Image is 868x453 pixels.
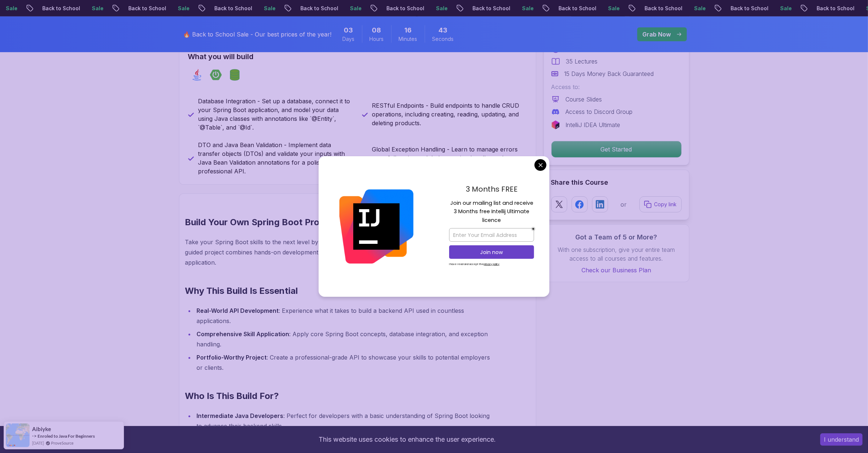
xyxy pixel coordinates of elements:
p: Sale [602,5,625,12]
p: Sale [429,5,453,12]
strong: Comprehensive Skill Application [197,330,289,338]
img: jetbrains logo [551,120,560,129]
strong: Real-World API Development [197,307,279,314]
span: 43 Seconds [439,25,447,35]
p: Global Exception Handling - Learn to manage errors gracefully using a global exception handler an... [372,145,527,171]
p: Access to Discord Group [566,107,633,116]
li: : Perfect for developers with a basic understanding of Spring Boot looking to advance their backe... [195,411,495,431]
p: Back to School [724,5,774,12]
p: Sale [343,5,367,12]
p: Sale [171,5,195,12]
p: RESTful Endpoints - Build endpoints to handle CRUD operations, including creating, reading, updat... [372,101,527,127]
p: Back to School [380,5,429,12]
img: spring-boot logo [210,69,222,81]
p: 🔥 Back to School Sale - Our best prices of the year! [183,30,332,39]
strong: Intermediate Java Developers [197,412,284,419]
p: IntelliJ IDEA Ultimate [566,120,620,129]
span: 16 Minutes [404,25,412,35]
p: Back to School [466,5,515,12]
img: java logo [191,69,203,81]
span: -> [32,433,37,439]
p: Database Integration - Set up a database, connect it to your Spring Boot application, and model y... [198,97,353,132]
p: Sale [515,5,539,12]
div: This website uses cookies to enhance the user experience. [5,431,809,448]
span: Minutes [399,35,417,43]
h2: Share this Course [551,177,682,188]
strong: Portfolio-Worthy Project [197,354,267,361]
p: Get Started [552,141,681,157]
p: Back to School [638,5,688,12]
span: 3 Days [344,25,353,35]
span: Aibiyke [32,426,51,432]
h3: Got a Team of 5 or More? [551,232,682,242]
a: Check our Business Plan [551,266,682,275]
p: Course Slides [566,95,602,104]
p: Back to School [208,5,257,12]
span: Days [343,35,355,43]
span: [DATE] [32,440,44,446]
span: Hours [370,35,384,43]
p: Copy link [654,201,677,208]
p: Sale [774,5,797,12]
p: 15 Days Money Back Guaranteed [564,69,654,78]
img: spring-data-jpa logo [229,69,241,81]
li: : Create a professional-grade API to showcase your skills to potential employers or clients. [195,352,495,373]
p: 35 Lectures [566,57,598,66]
p: With one subscription, give your entire team access to all courses and features. [551,245,682,263]
p: Back to School [36,5,85,12]
span: Seconds [432,35,454,43]
h2: What you will build [188,51,527,62]
p: Back to School [122,5,171,12]
p: Sale [688,5,711,12]
a: ProveSource [51,440,74,446]
p: Sale [85,5,109,12]
h2: Why This Build Is Essential [185,285,495,297]
p: Access to: [551,82,682,91]
p: Back to School [552,5,602,12]
p: DTO and Java Bean Validation - Implement data transfer objects (DTOs) and validate your inputs wi... [198,141,353,176]
p: Back to School [294,5,343,12]
button: Copy link [639,196,682,212]
p: Take your Spring Boot skills to the next level by building a fully functional Product API from sc... [185,237,495,268]
li: : Experience what it takes to build a backend API used in countless applications. [195,306,495,326]
button: Accept cookies [820,433,863,446]
p: Sale [257,5,281,12]
button: Get Started [551,141,682,158]
img: provesource social proof notification image [6,423,30,447]
h2: Build Your Own Spring Boot Product API [185,216,495,228]
p: or [620,200,627,209]
p: Back to School [810,5,860,12]
a: Enroled to Java For Beginners [38,433,95,439]
h2: Who Is This Build For? [185,390,495,402]
span: 8 Hours [372,25,381,35]
li: : Apply core Spring Boot concepts, database integration, and exception handling. [195,329,495,349]
p: Grab Now [643,30,671,39]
